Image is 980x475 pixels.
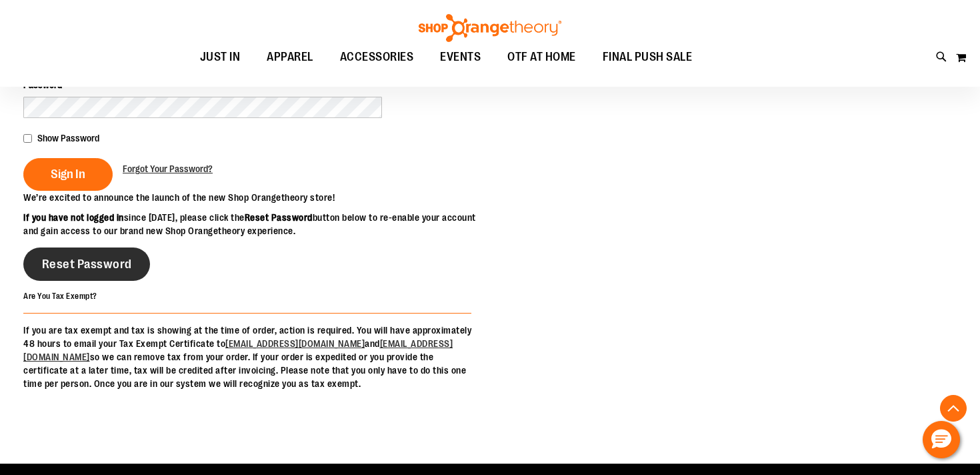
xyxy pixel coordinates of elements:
[23,211,490,238] p: since [DATE], please click the button below to re-enable your account and gain access to our bran...
[417,14,563,42] img: Shop Orangetheory
[940,395,967,422] button: Back To Top
[340,42,414,72] span: ACCESSORIES
[23,324,471,390] p: If you are tax exempt and tax is showing at the time of order, action is required. You will have ...
[23,292,97,301] strong: Are You Tax Exempt?
[123,163,213,174] span: Forgot Your Password?
[23,338,453,362] a: [EMAIL_ADDRESS][DOMAIN_NAME]
[245,212,313,223] strong: Reset Password
[494,42,589,73] a: OTF AT HOME
[267,42,313,72] span: APPAREL
[427,42,494,73] a: EVENTS
[225,338,365,349] a: [EMAIL_ADDRESS][DOMAIN_NAME]
[923,421,960,458] button: Hello, have a question? Let’s chat.
[200,42,241,72] span: JUST IN
[23,191,490,204] p: We’re excited to announce the launch of the new Shop Orangetheory store!
[327,42,427,73] a: ACCESSORIES
[253,42,327,73] a: APPAREL
[23,158,113,191] button: Sign In
[440,42,481,72] span: EVENTS
[507,42,576,72] span: OTF AT HOME
[589,42,706,73] a: FINAL PUSH SALE
[603,42,693,72] span: FINAL PUSH SALE
[42,257,132,272] span: Reset Password
[23,248,150,281] a: Reset Password
[51,167,85,181] span: Sign In
[187,42,254,73] a: JUST IN
[123,162,213,175] a: Forgot Your Password?
[23,212,124,223] strong: If you have not logged in
[37,133,99,143] span: Show Password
